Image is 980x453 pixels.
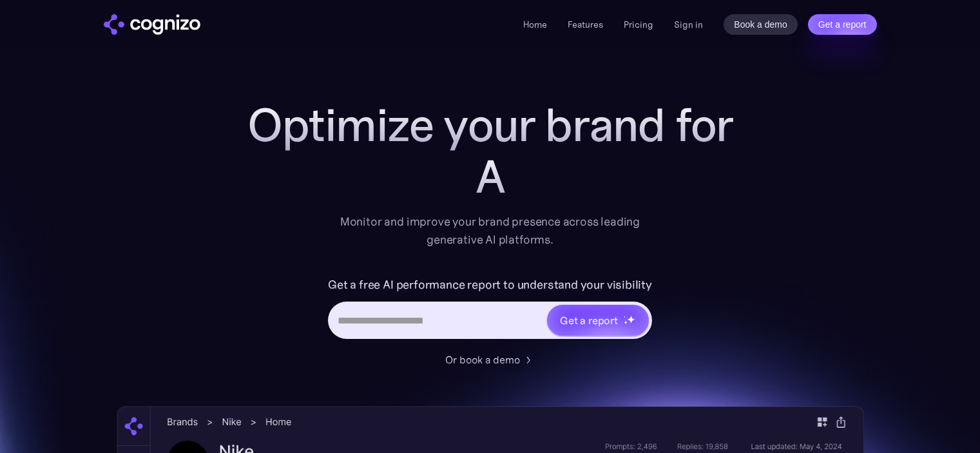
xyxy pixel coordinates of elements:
[546,304,650,337] a: Get a reportstarstarstar
[445,352,535,367] a: Or book a demo
[104,14,200,35] img: cognizo logo
[674,17,703,32] a: Sign in
[624,316,626,318] img: star
[724,14,798,35] a: Book a demo
[523,19,547,30] a: Home
[328,275,652,295] label: Get a free AI performance report to understand your visibility
[624,320,628,325] img: star
[233,151,748,202] div: A
[560,313,618,328] div: Get a report
[808,14,877,35] a: Get a report
[233,99,748,151] h1: Optimize your brand for
[445,352,520,367] div: Or book a demo
[332,213,649,249] div: Monitor and improve your brand presence across leading generative AI platforms.
[328,275,652,345] form: Hero URL Input Form
[104,14,200,35] a: home
[627,315,635,323] img: star
[568,19,603,30] a: Features
[624,19,653,30] a: Pricing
